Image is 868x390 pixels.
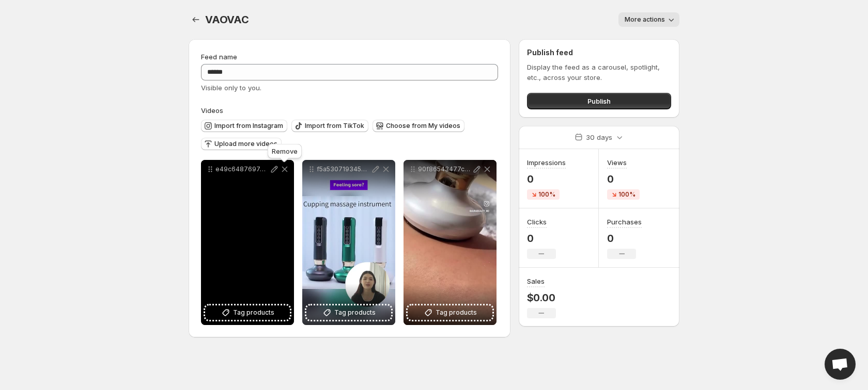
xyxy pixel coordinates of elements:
[205,13,249,26] span: VAOVAC
[607,157,627,168] h3: Views
[607,173,640,185] p: 0
[436,307,477,318] span: Tag products
[618,190,636,199] span: 100%
[607,217,642,227] h3: Purchases
[527,93,671,109] button: Publish
[215,165,269,173] p: e49c6487697e4018a6ed9c6aeab1413b
[334,307,376,318] span: Tag products
[527,173,566,185] p: 0
[527,157,566,168] h3: Impressions
[373,120,464,132] button: Choose from My videos
[418,165,472,173] p: 90f86543477c4dceb6219c4d8e456b74
[586,132,612,142] p: 30 days
[214,122,283,130] span: Import from Instagram
[527,217,547,227] h3: Clicks
[386,122,460,130] span: Choose from My videos
[408,305,492,320] button: Tag products
[233,307,274,318] span: Tag products
[527,47,671,58] h2: Publish feed
[618,12,679,27] button: More actions
[607,232,642,245] p: 0
[201,106,223,115] span: Videos
[201,53,237,61] span: Feed name
[527,62,671,83] p: Display the feed as a carousel, spotlight, etc., across your store.
[306,305,391,320] button: Tag products
[305,122,364,130] span: Import from TikTok
[587,96,611,106] span: Publish
[404,160,497,325] div: 90f86543477c4dceb6219c4d8e456b74Tag products
[317,165,370,173] p: f5a5307193454dc7ad22fc741b57b30f
[625,15,665,24] span: More actions
[201,84,261,92] span: Visible only to you.
[205,305,290,320] button: Tag products
[825,349,856,380] a: Open chat
[189,12,203,27] button: Settings
[538,190,555,199] span: 100%
[527,276,545,286] h3: Sales
[201,138,282,150] button: Upload more videos
[291,120,368,132] button: Import from TikTok
[527,232,556,245] p: 0
[302,160,395,325] div: f5a5307193454dc7ad22fc741b57b30fTag products
[214,140,277,148] span: Upload more videos
[201,160,294,325] div: e49c6487697e4018a6ed9c6aeab1413bTag products
[201,120,287,132] button: Import from Instagram
[527,291,556,304] p: $0.00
